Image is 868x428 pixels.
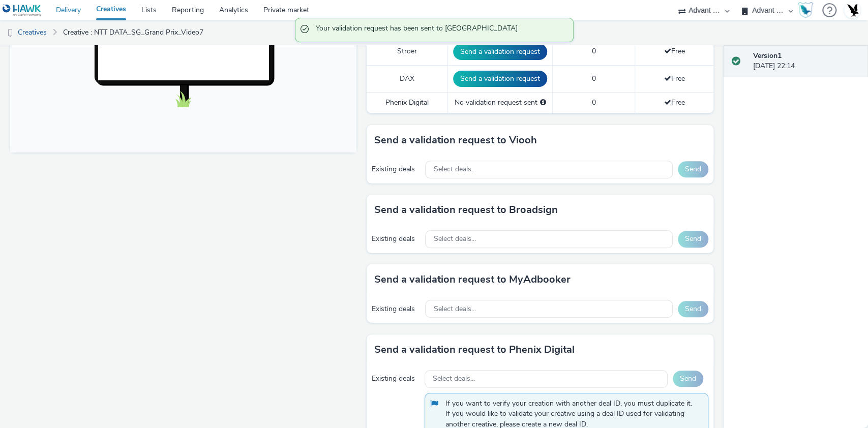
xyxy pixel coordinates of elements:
[372,374,420,384] div: Existing deals
[433,235,475,243] span: Select deals...
[367,92,448,113] td: Phenix Digital
[367,65,448,92] td: DAX
[374,272,571,287] h3: Send a validation request to MyAdbooker
[5,28,15,38] img: dooh
[372,164,420,174] div: Existing deals
[592,46,596,56] span: 0
[753,51,860,72] div: [DATE] 22:14
[453,98,547,108] div: No validation request sent
[374,202,558,218] h3: Send a validation request to Broadsign
[664,98,684,107] span: Free
[798,2,817,18] a: Hawk Academy
[592,98,596,107] span: 0
[374,342,575,357] h3: Send a validation request to Phenix Digital
[678,301,708,317] button: Send
[372,304,420,314] div: Existing deals
[433,165,475,174] span: Select deals...
[374,133,537,148] h3: Send a validation request to Viooh
[678,161,708,177] button: Send
[798,2,813,18] img: Hawk Academy
[58,20,208,45] a: Creative : NTT DATA_SG_Grand Prix_Video7
[433,305,475,314] span: Select deals...
[753,51,782,60] strong: Version 1
[845,3,860,18] img: Account UK
[540,98,546,108] div: Please select a deal below and click on Send to send a validation request to Phenix Digital.
[372,234,420,244] div: Existing deals
[433,375,475,383] span: Select deals...
[316,23,563,37] span: Your validation request has been sent to [GEOGRAPHIC_DATA]
[673,371,703,387] button: Send
[3,4,42,17] img: undefined Logo
[664,74,684,83] span: Free
[592,74,596,83] span: 0
[678,231,708,247] button: Send
[453,71,547,87] button: Send a validation request
[664,46,684,56] span: Free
